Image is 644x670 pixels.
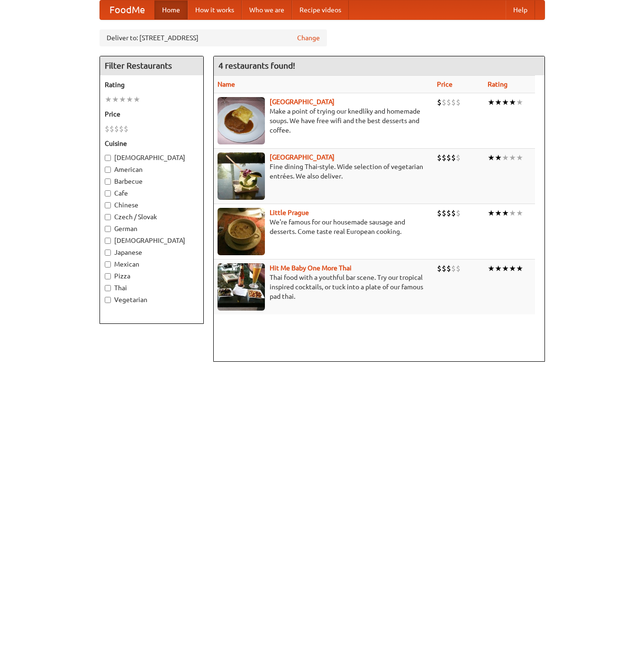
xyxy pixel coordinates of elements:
[105,259,199,269] label: Mexican
[502,97,509,107] li: ★
[105,188,199,198] label: Cafe
[105,214,111,220] input: Czech / Slovak
[446,152,451,163] li: $
[218,162,430,181] p: Fine dining Thai-style. Wide selection of vegetarian entrées. We also deliver.
[516,152,523,163] li: ★
[456,208,461,218] li: $
[456,97,461,107] li: $
[442,208,446,218] li: $
[105,190,111,197] input: Cafe
[105,177,199,186] label: Barbecue
[105,297,111,303] input: Vegetarian
[488,152,495,163] li: ★
[105,283,199,293] label: Thai
[297,33,320,43] a: Change
[506,0,535,19] a: Help
[105,202,111,208] input: Chinese
[218,61,295,70] ng-pluralize: 4 restaurants found!
[270,264,352,272] a: Hit Me Baby One More Thai
[105,179,111,185] input: Barbecue
[509,263,516,274] li: ★
[109,124,114,134] li: $
[516,97,523,107] li: ★
[451,263,456,274] li: $
[437,263,442,274] li: $
[218,97,265,144] img: czechpoint.jpg
[100,0,154,19] a: FoodMe
[105,153,199,162] label: [DEMOGRAPHIC_DATA]
[218,152,265,200] img: satay.jpg
[451,97,456,107] li: $
[488,208,495,218] li: ★
[442,152,446,163] li: $
[105,155,111,161] input: [DEMOGRAPHIC_DATA]
[100,56,203,75] h4: Filter Restaurants
[218,273,430,301] p: Thai food with a youthful bar scene. Try our tropical inspired cocktails, or tuck into a plate of...
[502,152,509,163] li: ★
[442,97,446,107] li: $
[451,208,456,218] li: $
[105,271,199,281] label: Pizza
[270,209,309,216] a: Little Prague
[105,226,111,232] input: German
[292,0,349,19] a: Recipe videos
[105,250,111,256] input: Japanese
[114,124,119,134] li: $
[446,208,451,218] li: $
[437,97,442,107] li: $
[218,80,235,88] a: Name
[105,273,111,279] input: Pizza
[495,208,502,218] li: ★
[105,124,109,134] li: $
[509,208,516,218] li: ★
[270,98,335,106] a: [GEOGRAPHIC_DATA]
[105,224,199,233] label: German
[442,263,446,274] li: $
[509,152,516,163] li: ★
[133,94,140,105] li: ★
[509,97,516,107] li: ★
[270,153,335,161] a: [GEOGRAPHIC_DATA]
[437,80,453,88] a: Price
[105,94,112,105] li: ★
[242,0,292,19] a: Who we are
[124,124,128,134] li: $
[105,295,199,304] label: Vegetarian
[119,94,126,105] li: ★
[502,208,509,218] li: ★
[105,165,199,174] label: American
[105,80,199,89] h5: Rating
[126,94,133,105] li: ★
[516,208,523,218] li: ★
[437,152,442,163] li: $
[105,236,199,245] label: [DEMOGRAPHIC_DATA]
[446,263,451,274] li: $
[495,152,502,163] li: ★
[105,167,111,173] input: American
[105,238,111,244] input: [DEMOGRAPHIC_DATA]
[446,97,451,107] li: $
[218,208,265,255] img: littleprague.jpg
[105,285,111,291] input: Thai
[105,139,199,148] h5: Cuisine
[451,152,456,163] li: $
[105,261,111,268] input: Mexican
[119,124,124,134] li: $
[100,29,327,46] div: Deliver to: [STREET_ADDRESS]
[456,263,461,274] li: $
[495,263,502,274] li: ★
[105,248,199,257] label: Japanese
[516,263,523,274] li: ★
[218,217,430,236] p: We're famous for our housemade sausage and desserts. Come taste real European cooking.
[154,0,188,19] a: Home
[488,80,508,88] a: Rating
[105,212,199,222] label: Czech / Slovak
[495,97,502,107] li: ★
[105,200,199,210] label: Chinese
[218,263,265,311] img: babythai.jpg
[112,94,119,105] li: ★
